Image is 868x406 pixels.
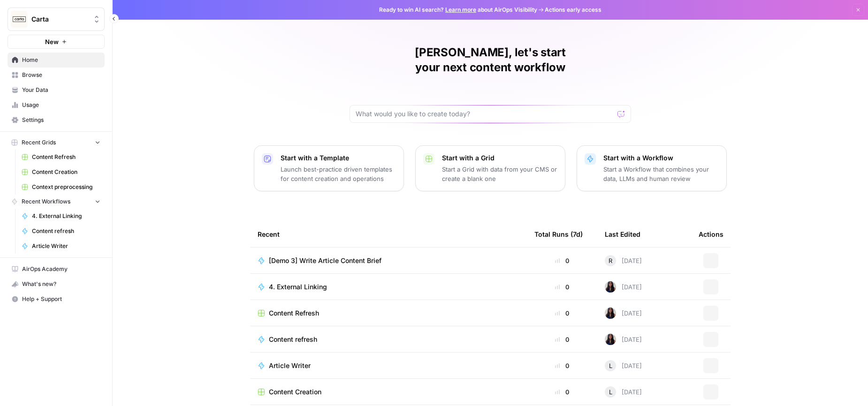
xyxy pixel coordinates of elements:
[699,221,723,247] div: Actions
[269,308,319,318] span: Content Refresh
[22,116,100,124] span: Settings
[605,255,642,266] div: [DATE]
[258,282,519,292] a: 4. External Linking
[17,224,105,239] a: Content refresh
[258,335,519,344] a: Content refresh
[8,83,105,98] a: Your Data
[8,292,105,307] button: Help + Support
[17,165,105,180] a: Content Creation
[415,145,565,191] button: Start with a GridStart a Grid with data from your CMS or create a blank one
[8,53,105,68] a: Home
[534,221,583,247] div: Total Runs (7d)
[603,165,719,183] p: Start a Workflow that combines your data, LLMs and human review
[8,68,105,83] a: Browse
[609,256,612,265] span: R
[32,183,100,191] span: Context preprocessing
[32,168,100,176] span: Content Creation
[269,256,381,265] span: [Demo 3] Write Article Content Brief
[356,109,614,119] input: What would you like to create today?
[442,165,557,183] p: Start a Grid with data from your CMS or create a blank one
[45,37,59,46] span: New
[17,239,105,254] a: Article Writer
[8,35,105,49] button: New
[22,138,56,147] span: Recent Grids
[258,221,519,247] div: Recent
[350,45,631,75] h1: [PERSON_NAME], let's start your next content workflow
[379,6,537,14] span: Ready to win AI search? about AirOps Visibility
[8,277,104,291] div: What's new?
[442,153,557,163] p: Start with a Grid
[534,256,590,265] div: 0
[609,361,612,370] span: L
[534,361,590,370] div: 0
[605,221,640,247] div: Last Edited
[11,11,28,28] img: Carta Logo
[603,153,719,163] p: Start with a Workflow
[534,335,590,344] div: 0
[269,361,311,370] span: Article Writer
[22,71,100,79] span: Browse
[269,387,321,397] span: Content Creation
[22,197,70,206] span: Recent Workflows
[605,281,616,293] img: rox323kbkgutb4wcij4krxobkpon
[258,308,519,318] a: Content Refresh
[8,195,105,209] button: Recent Workflows
[8,277,105,292] button: What's new?
[17,150,105,165] a: Content Refresh
[577,145,727,191] button: Start with a WorkflowStart a Workflow that combines your data, LLMs and human review
[534,308,590,318] div: 0
[22,56,100,64] span: Home
[17,209,105,224] a: 4. External Linking
[22,295,100,303] span: Help + Support
[605,281,642,293] div: [DATE]
[8,8,105,31] button: Workspace: Carta
[269,335,317,344] span: Content refresh
[258,387,519,397] a: Content Creation
[254,145,404,191] button: Start with a TemplateLaunch best-practice driven templates for content creation and operations
[31,15,88,24] span: Carta
[281,153,396,163] p: Start with a Template
[8,262,105,277] a: AirOps Academy
[609,387,612,397] span: L
[22,86,100,94] span: Your Data
[8,135,105,150] button: Recent Grids
[258,361,519,370] a: Article Writer
[545,6,602,14] span: Actions early access
[281,165,396,183] p: Launch best-practice driven templates for content creation and operations
[22,101,100,109] span: Usage
[534,282,590,292] div: 0
[32,227,100,235] span: Content refresh
[605,360,642,371] div: [DATE]
[32,242,100,250] span: Article Writer
[605,308,642,319] div: [DATE]
[605,308,616,319] img: rox323kbkgutb4wcij4krxobkpon
[32,153,100,161] span: Content Refresh
[32,212,100,220] span: 4. External Linking
[258,256,519,265] a: [Demo 3] Write Article Content Brief
[605,334,642,345] div: [DATE]
[17,180,105,195] a: Context preprocessing
[534,387,590,397] div: 0
[22,265,100,273] span: AirOps Academy
[269,282,327,292] span: 4. External Linking
[445,6,476,13] a: Learn more
[605,386,642,398] div: [DATE]
[8,113,105,128] a: Settings
[605,334,616,345] img: rox323kbkgutb4wcij4krxobkpon
[8,98,105,113] a: Usage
